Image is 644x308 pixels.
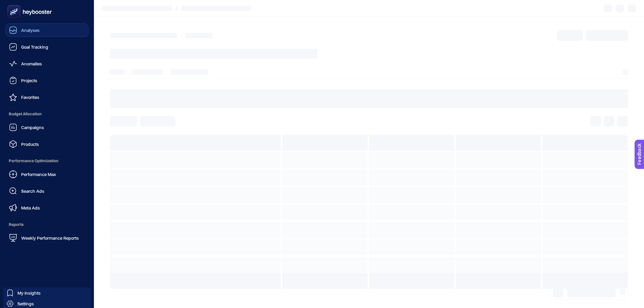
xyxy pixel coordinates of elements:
[5,137,89,151] a: Products
[21,78,37,83] span: Projects
[17,290,41,296] span: My Insights
[5,218,89,231] span: Reports
[5,231,89,245] a: Weekly Performance Reports
[5,168,89,181] a: Performance Max
[21,27,40,33] span: Analyses
[21,235,79,241] span: Weekly Performance Reports
[21,125,44,130] span: Campaigns
[5,90,89,104] a: Favorites
[5,107,89,121] span: Budget Allocation
[5,23,89,37] a: Analyses
[5,184,89,198] a: Search Ads
[5,154,89,168] span: Performance Optimization
[5,74,89,87] a: Projects
[5,40,89,54] a: Goal Tracking
[5,121,89,134] a: Campaigns
[17,301,34,306] span: Settings
[5,57,89,70] a: Anomalies
[21,44,48,50] span: Goal Tracking
[4,2,25,7] span: Feedback
[3,288,91,298] a: My Insights
[21,205,40,210] span: Meta Ads
[21,141,39,147] span: Products
[21,61,42,66] span: Anomalies
[5,201,89,214] a: Meta Ads
[21,188,44,194] span: Search Ads
[21,172,56,177] span: Performance Max
[21,95,39,100] span: Favorites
